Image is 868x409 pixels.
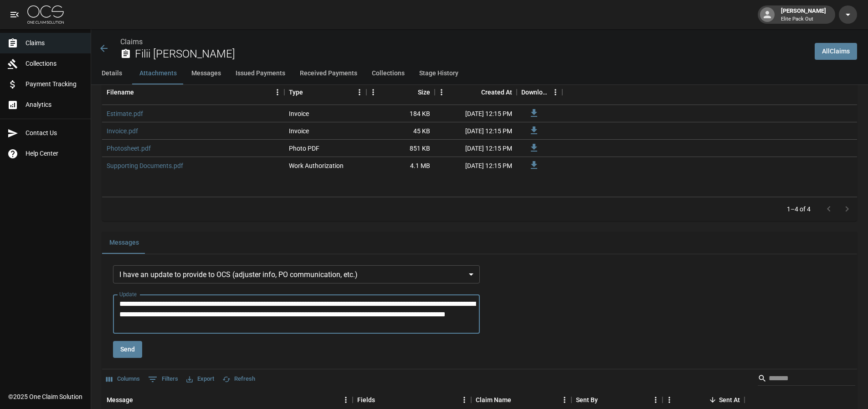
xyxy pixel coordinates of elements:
button: Show filters [146,372,180,387]
a: Invoice.pdf [107,126,138,136]
h2: Filii [PERSON_NAME] [135,47,807,61]
button: Menu [558,393,571,407]
div: 45 KB [366,122,435,140]
div: Photo PDF [289,144,319,153]
a: AllClaims [815,43,857,60]
p: 1–4 of 4 [787,204,811,214]
button: Menu [366,85,380,99]
button: Details [91,63,132,84]
label: Update [119,290,137,298]
button: Refresh [220,372,257,386]
div: I have an update to provide to OCS (adjuster info, PO communication, etc.) [113,265,480,283]
div: Filename [107,79,134,105]
span: Help Center [26,149,83,158]
button: Menu [339,393,353,407]
button: Menu [353,85,366,99]
nav: breadcrumb [120,37,807,47]
button: Menu [649,393,663,407]
div: Download [517,79,562,105]
div: Type [284,79,366,105]
p: Elite Pack Out [781,16,826,23]
div: [DATE] 12:15 PM [435,140,517,157]
button: Messages [102,232,146,254]
div: Invoice [289,109,309,118]
div: Work Authorization [289,161,344,170]
div: anchor tabs [91,63,868,84]
span: Collections [26,59,83,68]
div: 4.1 MB [366,157,435,174]
button: Menu [549,85,562,99]
div: Invoice [289,126,309,136]
div: Size [366,79,435,105]
div: Filename [102,79,284,105]
button: Messages [184,63,228,84]
button: open drawer [5,5,24,24]
div: Created At [435,79,517,105]
div: Created At [481,79,512,105]
span: Payment Tracking [26,79,83,89]
button: Sort [598,393,611,406]
button: Sort [511,393,524,406]
a: Supporting Documents.pdf [107,161,183,170]
button: Menu [663,393,676,407]
span: Claims [26,38,83,48]
button: Sort [375,393,388,406]
button: Menu [457,393,471,407]
a: Estimate.pdf [107,109,143,118]
span: Contact Us [26,128,83,138]
button: Select columns [104,372,142,386]
button: Send [113,341,142,358]
button: Menu [435,85,448,99]
button: Export [184,372,216,386]
button: Issued Payments [228,63,293,84]
div: Size [418,79,430,105]
div: 851 KB [366,140,435,157]
div: Download [521,79,549,105]
div: [PERSON_NAME] [777,6,830,23]
button: Received Payments [293,63,365,84]
button: Attachments [132,63,184,84]
div: [DATE] 12:15 PM [435,122,517,140]
button: Stage History [412,63,466,84]
div: [DATE] 12:15 PM [435,157,517,174]
a: Claims [120,37,143,46]
div: Search [758,371,855,388]
div: [DATE] 12:15 PM [435,105,517,122]
button: Sort [706,393,719,406]
a: Photosheet.pdf [107,144,151,153]
button: Sort [133,393,146,406]
img: ocs-logo-white-transparent.png [27,5,64,24]
div: © 2025 One Claim Solution [8,392,82,401]
button: Collections [365,63,412,84]
span: Analytics [26,100,83,110]
button: Menu [271,85,284,99]
div: 184 KB [366,105,435,122]
div: Type [289,79,303,105]
div: related-list tabs [102,232,857,254]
